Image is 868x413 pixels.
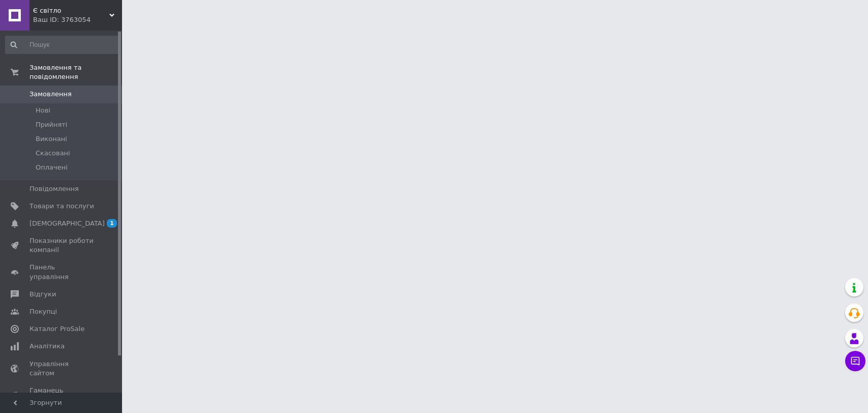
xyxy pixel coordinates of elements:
span: Оплачені [36,163,68,172]
span: Відгуки [29,290,56,299]
div: Ваш ID: 3763054 [33,15,122,24]
button: Чат з покупцем [845,351,865,371]
span: Нові [36,106,50,115]
span: Замовлення та повідомлення [29,63,122,81]
span: Є світло [33,6,109,15]
span: [DEMOGRAPHIC_DATA] [29,219,105,228]
span: Замовлення [29,90,72,99]
span: Прийняті [36,120,67,129]
span: Гаманець компанії [29,386,94,404]
span: Виконані [36,134,67,144]
span: Каталог ProSale [29,324,84,334]
span: 1 [107,219,117,228]
span: Управління сайтом [29,360,94,378]
span: Панель управління [29,263,94,281]
input: Пошук [5,36,119,54]
span: Товари та послуги [29,202,94,211]
span: Повідомлення [29,184,79,194]
span: Показники роботи компанії [29,236,94,255]
span: Скасовані [36,149,70,158]
span: Покупці [29,307,57,316]
span: Аналітика [29,342,65,351]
